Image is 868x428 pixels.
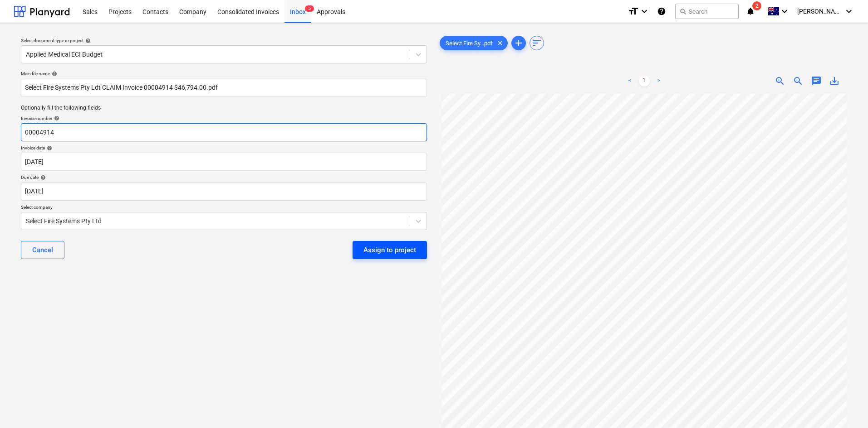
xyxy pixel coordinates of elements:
span: Select Fire Sy...pdf [440,40,498,47]
input: Invoice date not specified [21,153,427,171]
span: search [679,8,687,15]
span: help [39,175,46,180]
input: Main file name [21,79,427,97]
div: Due date [21,174,427,180]
div: Assign to project [363,244,416,256]
button: Assign to project [353,241,427,259]
span: help [50,71,57,77]
a: Previous page [624,76,635,87]
span: 2 [752,1,761,10]
div: Invoice number [21,115,427,121]
span: help [52,115,59,121]
a: Next page [653,76,664,87]
i: format_size [628,6,639,17]
i: keyboard_arrow_down [639,6,650,17]
button: Cancel [21,241,64,259]
span: help [83,38,91,43]
i: keyboard_arrow_down [779,6,790,17]
i: notifications [746,6,755,17]
p: Select company [21,204,427,212]
i: keyboard_arrow_down [843,6,854,17]
div: Main file name [21,71,427,77]
span: chat [811,76,822,87]
div: Select document type or project [21,38,427,43]
input: Due date not specified [21,183,427,201]
button: Search [675,4,739,19]
span: save_alt [829,76,840,87]
div: Invoice date [21,145,427,151]
span: [PERSON_NAME] Group [797,8,843,15]
p: Optionally fill the following fields [21,104,427,112]
div: Select Fire Sy...pdf [440,36,508,50]
a: Page 1 is your current page [639,76,650,87]
span: add [513,38,524,48]
span: zoom_out [793,76,804,87]
span: help [45,145,52,151]
span: clear [495,38,505,48]
span: sort [531,38,542,48]
iframe: Chat Widget [823,385,868,428]
span: 5 [305,5,314,12]
span: zoom_in [775,76,785,87]
input: Invoice number [21,123,427,141]
i: Knowledge base [657,6,666,17]
div: Cancel [32,244,53,256]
